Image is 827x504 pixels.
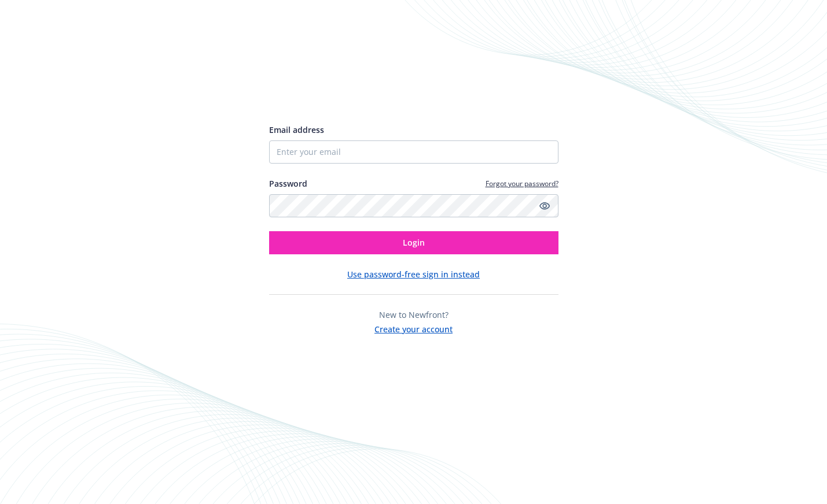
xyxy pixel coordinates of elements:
[379,309,449,320] span: New to Newfront?
[269,231,558,254] button: Login
[403,237,425,248] span: Login
[269,140,558,164] input: Enter your email
[269,177,307,190] label: Password
[538,199,552,213] a: Show password
[347,268,480,280] button: Use password-free sign in instead
[269,82,378,102] img: Newfront logo
[374,321,453,335] button: Create your account
[269,124,324,135] span: Email address
[486,179,558,188] a: Forgot your password?
[269,194,558,217] input: Enter your password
